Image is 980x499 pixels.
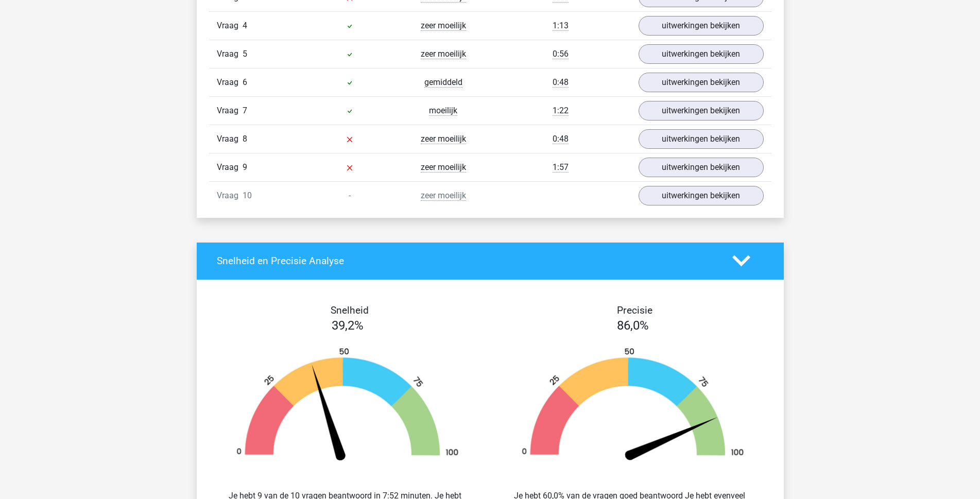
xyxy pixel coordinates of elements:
span: 9 [243,162,247,172]
h4: Precisie [502,304,768,316]
span: Vraag [217,161,243,174]
span: Vraag [217,105,243,117]
span: zeer moeilijk [421,49,466,59]
h4: Snelheid en Precisie Analyse [217,255,717,267]
span: 7 [243,106,247,115]
span: gemiddeld [424,77,462,88]
span: Vraag [217,133,243,145]
a: uitwerkingen bekijken [639,158,764,177]
span: zeer moeilijk [421,162,466,173]
h4: Snelheid [217,304,483,316]
span: 0:48 [553,134,569,144]
span: 1:22 [553,106,569,116]
span: 39,2% [332,318,364,333]
span: 6 [243,77,247,87]
a: uitwerkingen bekijken [639,129,764,149]
span: 10 [243,191,252,200]
span: 8 [243,134,247,144]
span: 86,0% [617,318,649,333]
span: 0:56 [553,49,569,59]
span: 1:13 [553,21,569,31]
span: 5 [243,49,247,59]
span: moeilijk [429,106,457,116]
span: Vraag [217,48,243,60]
a: uitwerkingen bekijken [639,16,764,36]
span: 1:57 [553,162,569,173]
span: Vraag [217,190,243,202]
span: Vraag [217,76,243,89]
span: Vraag [217,20,243,32]
span: zeer moeilijk [421,21,466,31]
a: uitwerkingen bekijken [639,44,764,64]
span: 4 [243,21,247,30]
span: zeer moeilijk [421,134,466,144]
span: zeer moeilijk [421,191,466,201]
a: uitwerkingen bekijken [639,101,764,121]
img: 39.cfb20498deeb.png [220,347,475,465]
img: 86.bedef3011a2e.png [506,347,760,465]
div: - [303,190,397,202]
span: 0:48 [553,77,569,88]
a: uitwerkingen bekijken [639,186,764,205]
a: uitwerkingen bekijken [639,73,764,92]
